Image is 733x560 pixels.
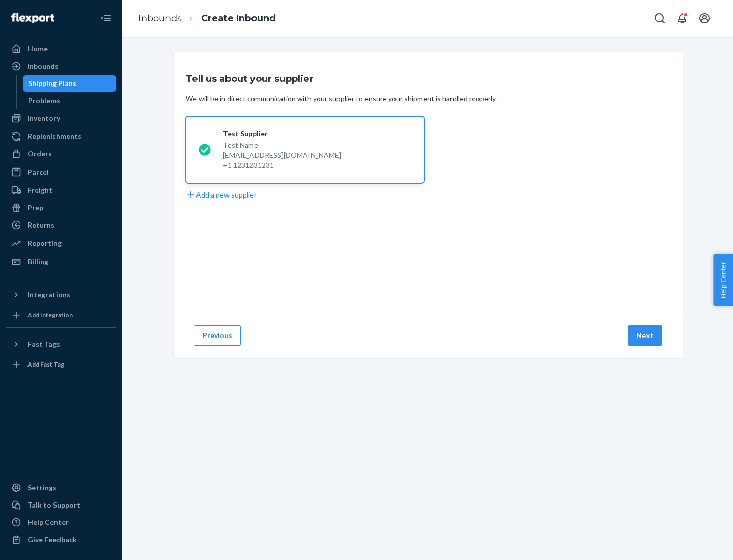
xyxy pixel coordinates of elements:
div: Home [27,44,48,54]
a: Talk to Support [6,497,116,513]
div: Prep [27,203,43,213]
button: Give Feedback [6,531,116,548]
a: Parcel [6,164,116,180]
button: Previous [194,325,241,346]
a: Add Integration [6,307,116,323]
div: Problems [28,96,60,106]
div: Help Center [27,517,69,527]
a: Freight [6,182,116,199]
button: Open account menu [694,8,715,29]
div: Talk to Support [27,500,80,510]
div: Give Feedback [27,535,77,545]
a: Inventory [6,110,116,126]
div: We will be in direct communication with your supplier to ensure your shipment is handled properly. [186,94,497,104]
div: Orders [27,149,52,159]
div: Inventory [27,113,60,123]
a: Reporting [6,235,116,251]
div: Shipping Plans [28,78,76,89]
button: Next [628,325,662,346]
button: Add a new supplier [186,189,257,200]
a: Create Inbound [201,13,276,24]
a: Billing [6,254,116,270]
a: Prep [6,200,116,216]
div: Parcel [27,167,49,177]
div: Settings [27,483,57,493]
div: Reporting [27,238,62,248]
a: Settings [6,480,116,496]
img: Flexport logo [11,13,54,23]
a: Home [6,41,116,57]
a: Orders [6,146,116,162]
a: Shipping Plans [23,75,117,92]
div: Add Fast Tag [27,360,64,369]
button: Help Center [713,254,733,306]
div: Fast Tags [27,339,60,349]
div: Replenishments [27,131,81,142]
button: Open Search Box [650,8,670,29]
h3: Tell us about your supplier [186,72,314,86]
a: Inbounds [138,13,182,24]
a: Problems [23,93,117,109]
a: Inbounds [6,58,116,74]
div: Inbounds [27,61,59,71]
button: Open notifications [672,8,692,29]
a: Returns [6,217,116,233]
div: Returns [27,220,54,230]
div: Freight [27,185,52,195]
button: Integrations [6,287,116,303]
div: Integrations [27,290,70,300]
button: Close Navigation [96,8,116,29]
a: Add Fast Tag [6,356,116,373]
a: Replenishments [6,128,116,145]
ol: breadcrumbs [130,4,284,34]
div: Billing [27,257,48,267]
button: Fast Tags [6,336,116,352]
div: Add Integration [27,311,73,319]
a: Help Center [6,514,116,530]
